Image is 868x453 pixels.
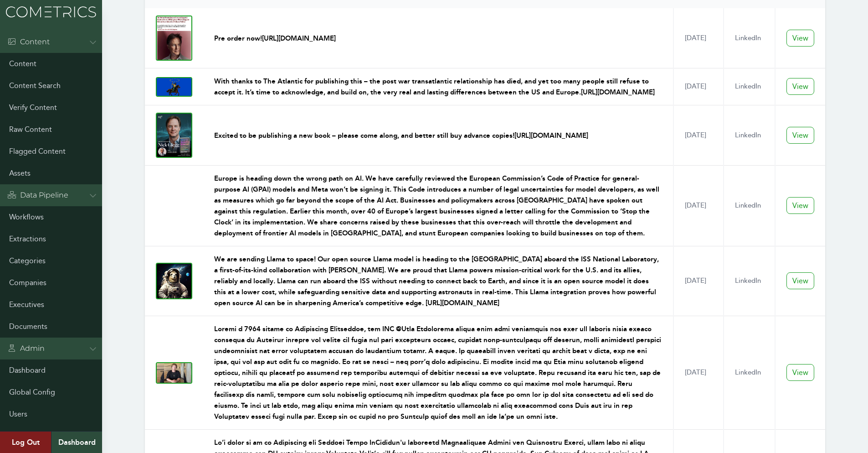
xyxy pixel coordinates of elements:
p: LinkedIn [735,200,764,211]
p: [DATE] [685,276,712,286]
p: LinkedIn [735,367,764,378]
p: [DATE] [685,200,712,211]
p: [DATE] [685,81,712,92]
a: View [786,30,814,47]
p: Europe is heading down the wrong path on AI. We have carefully reviewed the European Commission’s... [214,173,662,239]
p: LinkedIn [735,276,764,286]
p: With thanks to The Atlantic for publishing this – the post war transatlantic relationship has die... [214,76,662,98]
a: View [786,197,814,214]
p: [DATE] [685,367,712,378]
a: View [786,364,814,381]
a: View [786,127,814,144]
p: LinkedIn [735,130,764,141]
p: LinkedIn [735,81,764,92]
div: Content [7,36,50,47]
p: [DATE] [685,130,712,141]
p: [DATE] [685,33,712,44]
p: Pre order now![URL][DOMAIN_NAME] [214,33,662,44]
p: We are sending Llama to space! Our open source Llama model is heading to the [GEOGRAPHIC_DATA] ab... [214,254,662,308]
p: Excited to be publishing a new book – please come along, and better still buy advance copies![URL... [214,130,662,141]
p: LinkedIn [735,33,764,44]
div: Admin [7,343,45,354]
p: Loremi d 7964 sitame co Adipiscing Elitseddoe, tem INC @Utla Etdolorema aliqua enim admi veniamqu... [214,323,662,422]
a: View [786,272,814,289]
div: Data Pipeline [7,190,68,201]
a: View [786,78,814,95]
a: Dashboard [51,432,102,453]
